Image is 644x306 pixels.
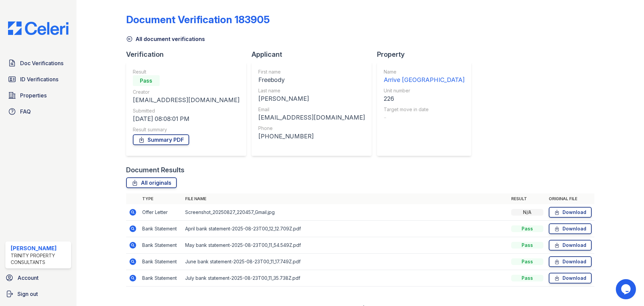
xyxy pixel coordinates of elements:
a: Properties [5,89,71,102]
div: Pass [511,275,543,281]
div: Applicant [252,50,377,59]
span: FAQ [20,107,31,116]
td: June bank statement-2025-08-23T00_11_17.749Z.pdf [182,254,508,270]
div: Target move in date [384,106,465,113]
a: Download [549,240,592,251]
td: Screenshot_20250827_220457_Gmail.jpg [182,204,508,221]
a: Summary PDF [133,134,189,145]
a: Sign out [3,287,74,301]
div: Arrive [GEOGRAPHIC_DATA] [384,75,465,85]
div: Last name [258,87,365,94]
a: All document verifications [126,35,205,43]
div: 226 [384,94,465,103]
a: Download [549,223,592,234]
a: Download [549,256,592,267]
div: Document Verification 183905 [126,13,270,26]
img: CE_Logo_Blue-a8612792a0a2168367f1c8372b55b34899dd931a85d93a1a3d3e32e68fde9ad4.png [3,21,74,35]
div: Pass [511,258,543,265]
td: May bank statement-2025-08-23T00_11_54.549Z.pdf [182,237,508,254]
div: Phone [258,125,365,132]
div: Unit number [384,87,465,94]
div: Verification [126,50,252,59]
span: Account [17,274,39,282]
div: - [384,113,465,122]
td: April bank statement-2025-08-23T00_12_12.709Z.pdf [182,221,508,237]
span: Properties [20,91,47,99]
div: [PHONE_NUMBER] [258,132,365,141]
th: Result [508,193,546,204]
div: Pass [511,242,543,249]
div: Freebody [258,75,365,85]
div: First name [258,69,365,75]
a: Download [549,207,592,218]
td: Offer Letter [140,204,182,221]
td: Bank Statement [140,254,182,270]
div: Property [377,50,477,59]
td: July bank statement-2025-08-23T00_11_35.738Z.pdf [182,270,508,287]
div: Trinity Property Consultants [11,252,68,266]
a: Name Arrive [GEOGRAPHIC_DATA] [384,69,465,85]
span: Sign out [17,290,38,298]
div: [EMAIL_ADDRESS][DOMAIN_NAME] [258,113,365,122]
div: Name [384,69,465,75]
div: [PERSON_NAME] [11,244,68,252]
a: ID Verifications [5,73,71,86]
th: File name [182,193,508,204]
div: Email [258,106,365,113]
div: Pass [133,75,160,86]
div: [EMAIL_ADDRESS][DOMAIN_NAME] [133,95,239,105]
div: Creator [133,89,239,95]
span: ID Verifications [20,75,58,83]
a: All originals [126,177,177,188]
iframe: chat widget [616,279,637,299]
th: Original file [546,193,594,204]
th: Type [140,193,182,204]
span: Doc Verifications [20,59,63,67]
td: Bank Statement [140,270,182,287]
a: Download [549,273,592,283]
div: Submitted [133,107,239,114]
div: Result summary [133,126,239,133]
div: N/A [511,209,543,216]
td: Bank Statement [140,237,182,254]
div: [DATE] 08:08:01 PM [133,114,239,124]
div: [PERSON_NAME] [258,94,365,103]
a: Doc Verifications [5,56,71,70]
div: Pass [511,225,543,232]
div: Document Results [126,165,184,175]
div: Result [133,69,239,75]
a: Account [3,271,74,285]
a: FAQ [5,105,71,118]
td: Bank Statement [140,221,182,237]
